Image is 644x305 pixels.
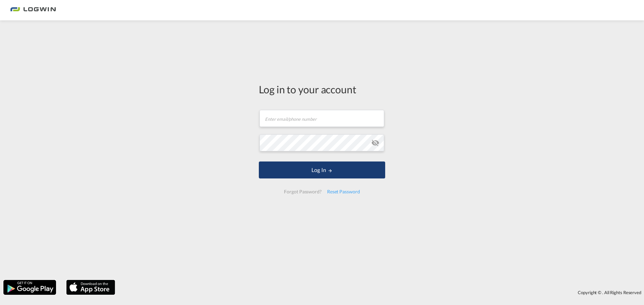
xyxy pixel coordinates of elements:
img: bc73a0e0d8c111efacd525e4c8ad7d32.png [10,3,56,18]
div: Reset Password [324,186,363,198]
button: LOGIN [259,161,385,178]
div: Forgot Password? [281,186,324,198]
img: apple.png [66,279,116,296]
input: Enter email/phone number [260,110,384,127]
img: google.png [3,279,57,296]
div: Copyright © . All Rights Reserved [119,287,644,298]
div: Log in to your account [259,82,385,96]
md-icon: icon-eye-off [371,139,379,147]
